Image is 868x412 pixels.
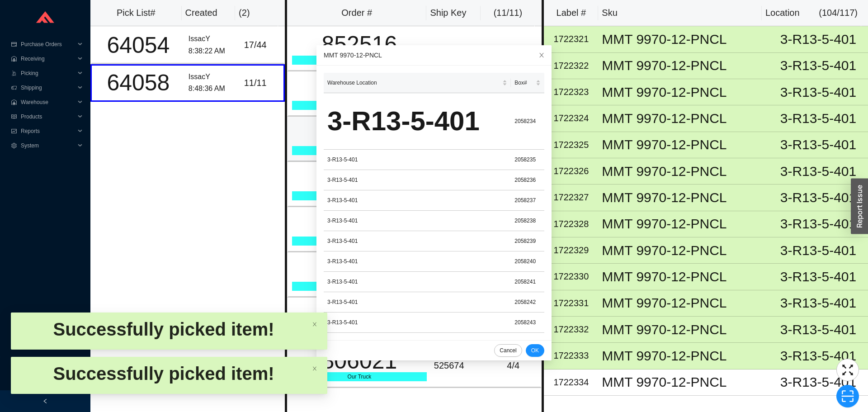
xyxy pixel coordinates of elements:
[11,42,17,47] span: credit-card
[292,123,427,146] div: 934818
[327,318,507,327] div: 3-R13-5-401
[11,128,17,134] span: fund
[292,214,427,237] div: 928683
[327,257,507,266] div: 3-R13-5-401
[602,349,765,363] div: MMT 9970-12-PNCL
[244,38,280,52] div: 17 / 44
[327,175,507,185] div: 3-R13-5-401
[511,231,544,251] td: 2058239
[772,112,864,125] div: 3-R13-5-401
[434,42,482,57] div: 525669
[500,346,516,355] span: Cancel
[547,85,594,99] div: 1722323
[511,211,544,231] td: 2058238
[511,170,544,190] td: 2058236
[292,33,427,56] div: 852516
[239,5,274,20] div: ( 2 )
[324,50,544,60] div: MMT 9970-12-PNCL
[602,59,765,72] div: MMT 9970-12-PNCL
[511,73,544,93] th: Box# sortable
[511,292,544,313] td: 2058242
[490,358,537,373] div: 4 / 4
[772,138,864,152] div: 3-R13-5-401
[837,363,859,377] span: fullscreen
[547,137,594,152] div: 1722325
[484,5,531,20] div: ( 11 / 11 )
[772,191,864,204] div: 3-R13-5-401
[11,114,17,119] span: read
[511,190,544,211] td: 2058237
[532,45,552,65] button: Close
[21,124,75,138] span: Reports
[547,32,594,47] div: 1722321
[772,217,864,231] div: 3-R13-5-401
[511,93,544,150] td: 2058234
[11,143,17,148] span: setting
[327,196,507,205] div: 3-R13-5-401
[511,272,544,292] td: 2058241
[327,237,507,246] div: 3-R13-5-401
[327,78,500,87] span: Warehouse Location
[511,251,544,272] td: 2058240
[547,296,594,311] div: 1722331
[538,52,545,58] span: close
[21,52,75,66] span: Receiving
[327,298,507,307] div: 3-R13-5-401
[327,277,507,286] div: 3-R13-5-401
[547,164,594,179] div: 1722326
[21,95,75,109] span: Warehouse
[602,244,765,257] div: MMT 9970-12-PNCL
[189,83,237,95] div: 8:48:36 AM
[21,37,75,52] span: Purchase Orders
[836,385,859,407] button: scan
[292,304,427,327] div: 930829
[602,375,765,389] div: MMT 9970-12-PNCL
[547,58,594,73] div: 1722322
[547,269,594,284] div: 1722330
[21,66,75,81] span: Picking
[292,169,427,191] div: 933864
[772,323,864,336] div: 3-R13-5-401
[292,350,427,372] div: 806021
[836,359,859,381] button: fullscreen
[514,78,534,87] span: Box#
[490,42,537,57] div: 1 / 1
[772,59,864,72] div: 3-R13-5-401
[602,85,765,99] div: MMT 9970-12-PNCL
[511,150,544,170] td: 2058235
[547,243,594,258] div: 1722329
[292,259,427,282] div: 931925
[765,5,800,20] div: Location
[602,112,765,125] div: MMT 9970-12-PNCL
[602,296,765,310] div: MMT 9970-12-PNCL
[772,33,864,46] div: 3-R13-5-401
[324,73,511,93] th: Warehouse Location sortable
[602,165,765,178] div: MMT 9970-12-PNCL
[327,155,507,164] div: 3-R13-5-401
[21,81,75,95] span: Shipping
[95,34,181,57] div: 64054
[772,85,864,99] div: 3-R13-5-401
[327,216,507,225] div: 3-R13-5-401
[189,71,237,83] div: IssacY
[95,71,181,94] div: 64058
[772,349,864,363] div: 3-R13-5-401
[434,358,482,373] div: 525674
[292,372,427,381] div: Our Truck
[292,282,427,291] div: Our Truck
[244,76,280,90] div: 11 / 11
[547,348,594,363] div: 1722333
[602,217,765,231] div: MMT 9970-12-PNCL
[312,322,317,327] span: close
[819,5,858,20] div: ( 104 / 117 )
[602,270,765,284] div: MMT 9970-12-PNCL
[547,375,594,390] div: 1722334
[837,389,859,403] span: scan
[189,33,237,45] div: IssacY
[772,296,864,310] div: 3-R13-5-401
[602,33,765,46] div: MMT 9970-12-PNCL
[531,346,539,355] span: OK
[494,344,522,357] button: Cancel
[772,244,864,257] div: 3-R13-5-401
[547,217,594,232] div: 1722328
